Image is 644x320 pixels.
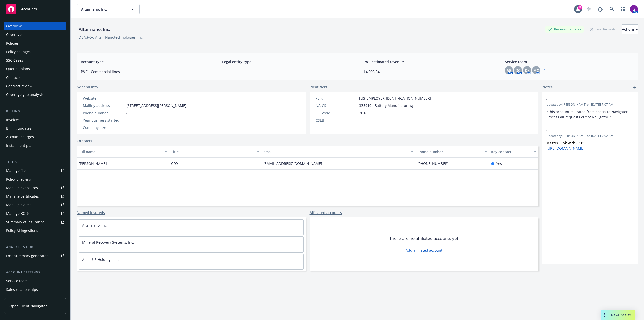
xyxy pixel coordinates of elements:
div: CSLB [316,118,357,123]
div: Key contact [491,149,531,154]
button: Altairnano, Inc. [77,4,140,14]
a: Installment plans [4,141,66,150]
div: Policy changes [6,48,31,56]
div: FEIN [316,96,357,101]
span: - [546,96,621,102]
div: Manage certificates [6,192,39,200]
button: Nova Assist [601,310,635,320]
span: Identifiers [310,84,327,90]
div: Invoices [6,116,20,124]
div: Analytics hub [4,245,66,250]
span: CFO [171,161,178,166]
a: Report a Bug [595,4,605,14]
span: Updated by [PERSON_NAME] on [DATE] 7:07 AM [546,102,634,107]
div: Installment plans [6,141,35,150]
a: Quoting plans [4,65,66,73]
div: Policies [6,39,19,47]
div: Loss summary generator [6,252,48,260]
span: - [126,110,128,116]
div: Policy AI ingestions [6,227,38,235]
div: Contacts [6,74,21,82]
div: Contract review [6,82,32,90]
div: Drag to move [601,310,607,320]
a: Summary of insurance [4,218,66,226]
div: Tools [4,160,66,165]
span: $4,093.34 [364,69,493,74]
span: - [222,69,351,74]
div: Year business started [83,118,124,123]
a: Switch app [618,4,628,14]
span: - [546,128,621,133]
span: There are no affiliated accounts yet [389,235,458,241]
div: Email [263,149,408,154]
a: Contract review [4,82,66,90]
a: +1 [542,69,546,72]
div: DBA: FKA: Altair Nanotechnologies, Inc. [79,34,144,40]
span: - [359,118,360,123]
div: Phone number [83,110,124,116]
div: Actions [622,25,638,34]
a: Mineral Recovery Systems, Inc. [82,240,134,245]
div: Website [83,96,124,101]
div: Coverage [6,31,22,39]
a: - [126,96,128,101]
span: Manage exposures [4,184,66,192]
div: Policy checking [6,175,31,183]
div: Account charges [6,133,34,141]
div: SSC Cases [6,56,23,64]
a: Policies [4,39,66,47]
a: Invoices [4,116,66,124]
span: - [126,118,128,123]
a: Loss summary generator [4,252,66,260]
span: P&C estimated revenue [364,59,493,64]
button: Key contact [489,146,538,158]
button: Actions [622,24,638,34]
div: Billing updates [6,124,31,132]
span: General info [77,84,98,90]
a: Coverage [4,31,66,39]
a: [URL][DOMAIN_NAME] [546,146,584,151]
button: Phone number [415,146,489,158]
span: AG [507,68,511,73]
div: Phone number [417,149,482,154]
span: Nova Assist [611,313,631,317]
a: Coverage gap analysis [4,91,66,99]
div: Title [171,149,254,154]
span: [PERSON_NAME] [79,161,107,166]
a: Add affiliated account [406,247,442,253]
a: Account charges [4,133,66,141]
a: Billing updates [4,124,66,132]
a: Affiliated accounts [310,210,342,215]
a: Contacts [4,74,66,82]
span: Account type [81,59,210,64]
span: DC [516,68,520,73]
a: Sales relationships [4,286,66,294]
span: [US_EMPLOYER_IDENTIFICATION_NUMBER] [359,96,431,101]
button: Full name [77,146,169,158]
button: Title [169,146,261,158]
div: Total Rewards [588,26,618,32]
a: Named insureds [77,210,105,215]
a: Start snowing [584,4,594,14]
div: Company size [83,125,124,130]
span: Legal entity type [222,59,351,64]
img: photo [630,5,638,13]
a: [PHONE_NUMBER] [417,161,453,166]
div: Account settings [4,270,66,275]
div: -Updatedby [PERSON_NAME] on [DATE] 7:02 AMMaster Link with CCD: [URL][DOMAIN_NAME] [542,124,638,155]
div: Coverage gap analysis [6,91,44,99]
span: - [126,125,128,130]
span: MC [533,68,539,73]
span: Notes [542,84,553,90]
div: Service team [6,277,28,285]
span: [STREET_ADDRESS][PERSON_NAME] [126,103,186,108]
a: Accounts [4,2,66,16]
div: SIC code [316,110,357,116]
span: Accounts [21,7,37,11]
div: Manage claims [6,201,31,209]
span: P&C - Commercial lines [81,69,210,74]
span: Service team [505,59,634,64]
div: Full name [79,149,162,154]
span: Altairnano, Inc. [81,7,125,12]
span: Updated by [PERSON_NAME] on [DATE] 7:02 AM [546,134,634,138]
